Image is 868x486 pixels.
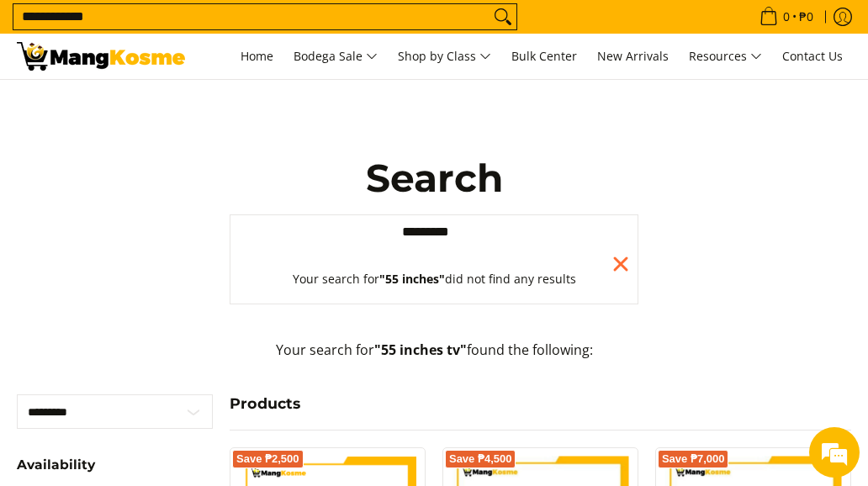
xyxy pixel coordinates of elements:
span: ₱0 [797,11,816,23]
span: Bodega Sale [294,46,378,67]
a: Shop by Class [389,34,500,79]
span: Shop by Class [398,46,491,67]
a: Bodega Sale [285,34,386,79]
span: New Arrivals [597,48,669,64]
h1: Search [230,155,638,203]
p: Your search for found the following: [17,340,851,378]
button: Your search for"55 inches"did not find any results [276,256,593,303]
textarea: Type your message and click 'Submit' [8,314,320,373]
a: Bulk Center [503,34,585,79]
a: Home [232,34,282,79]
a: Resources [680,34,770,79]
span: Save ₱2,500 [236,454,299,464]
span: Resources [689,46,762,67]
span: We are offline. Please leave us a message. [35,140,294,309]
nav: Main Menu [202,34,851,79]
span: • [754,8,818,26]
span: Contact Us [782,48,843,64]
h4: Products [230,394,851,413]
div: Minimize live chat window [276,8,316,49]
span: Bulk Center [511,48,577,64]
button: Search [490,4,516,29]
strong: "55 inches tv" [374,341,467,359]
span: Home [241,48,273,64]
span: 0 [781,11,792,23]
em: Submit [246,373,305,396]
strong: "55 inches" [379,271,445,287]
summary: Open [17,458,95,484]
div: Close pop up [608,251,633,277]
img: Search: 4 results found for &quot;55 inches tv&quot; | Mang Kosme [17,42,185,71]
span: Availability [17,458,95,472]
span: Save ₱4,500 [449,454,512,464]
div: Leave a message [87,94,283,116]
a: New Arrivals [589,34,677,79]
a: Contact Us [774,34,851,79]
span: Save ₱7,000 [662,454,725,464]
